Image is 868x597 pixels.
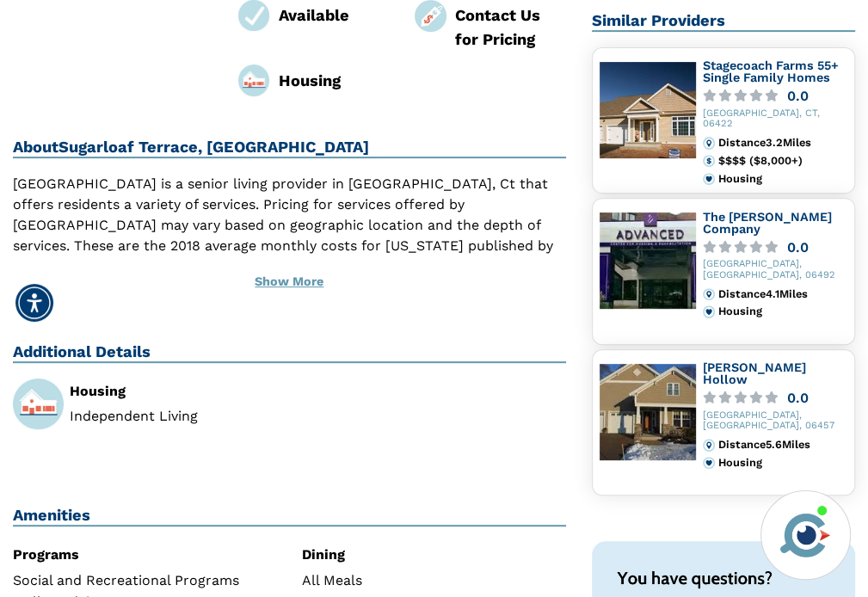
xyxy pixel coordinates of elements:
[703,259,847,281] div: [GEOGRAPHIC_DATA], [GEOGRAPHIC_DATA], 06492
[302,574,565,588] div: All Meals
[703,288,715,300] img: distance.svg
[703,391,847,404] a: 0.0
[13,506,566,526] h2: Amenities
[718,457,847,469] div: Housing
[718,439,847,451] div: Distance 5.6 Miles
[718,137,847,149] div: Distance 3.2 Miles
[718,155,847,167] div: $$$$ ($8,000+)
[787,241,809,254] div: 0.0
[13,574,276,588] div: Social and Recreational Programs
[703,108,847,131] div: [GEOGRAPHIC_DATA], CT, 06422
[13,174,566,318] p: [GEOGRAPHIC_DATA] is a senior living provider in [GEOGRAPHIC_DATA], Ct that offers residents a va...
[70,409,276,423] li: Independent Living
[13,342,566,363] h2: Additional Details
[703,210,832,236] a: The [PERSON_NAME] Company
[703,457,715,469] img: primary.svg
[13,548,276,562] div: Programs
[718,305,847,317] div: Housing
[703,89,847,102] a: 0.0
[703,410,847,433] div: [GEOGRAPHIC_DATA], [GEOGRAPHIC_DATA], 06457
[703,305,715,317] img: primary.svg
[592,11,855,32] h2: Similar Providers
[703,241,847,254] a: 0.0
[718,173,847,185] div: Housing
[703,439,715,451] img: distance.svg
[703,155,715,167] img: cost.svg
[776,506,834,564] img: avatar
[13,263,566,301] button: Show More
[703,58,839,84] a: Stagecoach Farms 55+ Single Family Homes
[718,288,847,300] div: Distance 4.1 Miles
[703,360,806,386] a: [PERSON_NAME] Hollow
[703,137,715,149] img: distance.svg
[70,385,276,398] div: Housing
[455,3,566,51] div: Contact Us for Pricing
[787,391,809,404] div: 0.0
[279,69,390,92] div: Housing
[279,3,390,27] div: Available
[302,548,565,562] div: Dining
[787,89,809,102] div: 0.0
[703,173,715,185] img: primary.svg
[15,284,53,322] div: Accessibility Menu
[13,138,566,158] h2: About Sugarloaf Terrace, [GEOGRAPHIC_DATA]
